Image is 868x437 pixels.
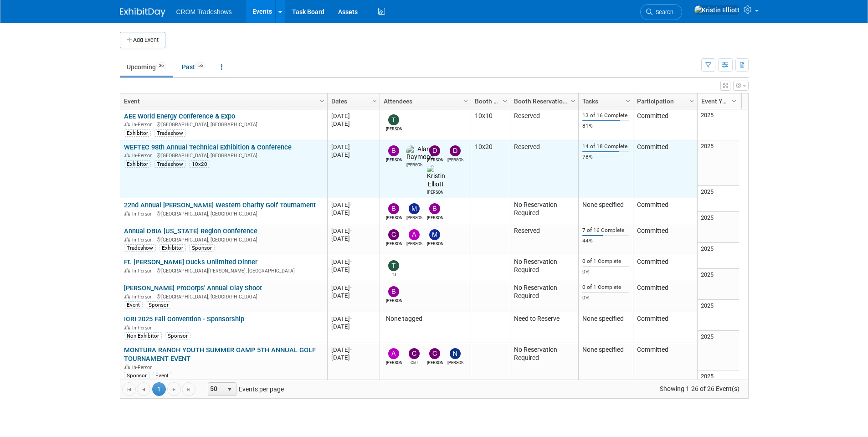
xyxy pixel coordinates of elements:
[124,284,262,292] a: [PERSON_NAME] ProCorps' Annual Clay Shoot
[386,240,402,247] div: Cameron Kenyon
[156,62,166,69] span: 26
[124,325,130,329] img: In-Person Event
[120,8,165,17] img: ExhibitDay
[427,165,445,189] img: Kristin Elliott
[167,382,181,396] a: Go to the next page
[132,237,155,243] span: In-Person
[125,386,133,393] span: Go to the first page
[570,98,577,105] span: Column Settings
[124,143,292,151] a: WEFTEC 98th Annual Technical Exhibition & Conference
[331,235,375,242] div: [DATE]
[462,98,469,105] span: Column Settings
[120,58,173,76] a: Upcoming26
[514,93,572,109] a: Booth Reservation Status
[124,372,149,379] div: Sponsor
[124,332,162,339] div: Non-Exhibitor
[331,266,375,273] div: [DATE]
[633,281,697,312] td: Committed
[698,140,739,186] td: 2025
[582,154,629,160] div: 78%
[729,93,739,107] a: Column Settings
[633,109,697,140] td: Committed
[132,325,155,331] span: In-Person
[388,348,399,359] img: Alexander Ciasca
[568,93,578,107] a: Column Settings
[331,143,375,151] div: [DATE]
[124,244,156,252] div: Tradeshow
[582,294,629,301] div: 0%
[388,260,399,271] img: TJ Williams
[124,211,130,216] img: In-Person Event
[124,301,143,308] div: Event
[154,129,186,137] div: Tradeshow
[371,98,378,105] span: Column Settings
[406,240,422,247] div: Alexander Ciasca
[331,201,375,209] div: [DATE]
[633,140,697,198] td: Committed
[406,214,422,221] div: Myers Carpenter
[475,93,504,109] a: Booth Size
[637,93,691,109] a: Participation
[124,112,235,120] a: AEE World Energy Conference & Expo
[510,140,578,198] td: Reserved
[170,386,178,393] span: Go to the next page
[409,229,420,240] img: Alexander Ciasca
[429,145,440,156] img: Daniel Haugland
[427,359,443,366] div: Cameron Kenyon
[331,323,375,330] div: [DATE]
[471,140,510,198] td: 10x20
[730,98,738,105] span: Column Settings
[124,129,151,137] div: Exhibitor
[450,145,461,156] img: Daniel Austria
[510,255,578,281] td: No Reservation Required
[501,98,508,105] span: Column Settings
[331,209,375,216] div: [DATE]
[633,312,697,343] td: Committed
[429,203,440,214] img: Blake Roberts
[370,93,380,107] a: Column Settings
[226,386,233,393] span: select
[386,156,402,163] div: Bobby Oyenarte
[633,343,697,383] td: Committed
[196,382,293,396] span: Events per page
[386,214,402,221] div: Branden Peterson
[461,93,471,107] a: Column Settings
[350,144,352,150] span: -
[651,382,748,395] span: Showing 1-26 of 26 Event(s)
[132,294,155,300] span: In-Person
[510,198,578,224] td: No Reservation Required
[331,284,375,292] div: [DATE]
[331,258,375,266] div: [DATE]
[409,348,420,359] img: Cliff Dykes
[582,268,629,275] div: 0%
[698,212,739,243] td: 2025
[429,229,440,240] img: Michael Brandao
[132,122,155,128] span: In-Person
[698,186,739,212] td: 2025
[386,125,402,132] div: Tod Green
[510,343,578,383] td: No Reservation Required
[582,227,629,234] div: 7 of 16 Complete
[331,315,375,323] div: [DATE]
[698,269,739,300] td: 2025
[582,258,629,265] div: 0 of 1 Complete
[182,382,195,396] a: Go to the last page
[633,255,697,281] td: Committed
[701,93,733,109] a: Event Year
[698,370,739,396] td: 2025
[124,237,130,242] img: In-Person Event
[500,93,510,107] a: Column Settings
[652,9,673,15] span: Search
[331,93,374,109] a: Dates
[132,268,155,274] span: In-Person
[384,93,465,109] a: Attendees
[350,346,352,353] span: -
[510,281,578,312] td: No Reservation Required
[124,267,323,274] div: [GEOGRAPHIC_DATA][PERSON_NAME], [GEOGRAPHIC_DATA]
[510,109,578,140] td: Reserved
[447,156,463,163] div: Daniel Austria
[318,98,326,105] span: Column Settings
[427,156,443,163] div: Daniel Haugland
[124,201,316,209] a: 22nd Annual [PERSON_NAME] Western Charity Golf Tournament
[331,112,375,120] div: [DATE]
